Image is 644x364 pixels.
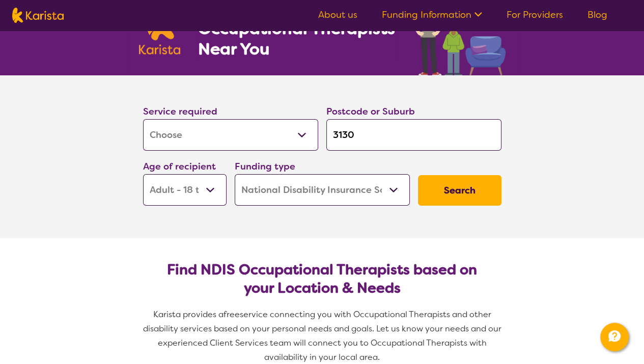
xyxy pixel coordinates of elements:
[151,261,493,297] h2: Find NDIS Occupational Therapists based on your Location & Needs
[587,9,607,21] a: Blog
[143,309,503,362] span: service connecting you with Occupational Therapists and other disability services based on your p...
[600,323,629,351] button: Channel Menu
[153,309,223,320] span: Karista provides a
[318,9,357,21] a: About us
[326,105,415,118] label: Postcode or Suburb
[507,9,563,21] a: For Providers
[12,8,64,23] img: Karista logo
[326,119,501,151] input: Type
[223,309,240,320] span: free
[418,175,501,206] button: Search
[382,9,482,21] a: Funding Information
[143,160,216,173] label: Age of recipient
[143,105,217,118] label: Service required
[235,160,295,173] label: Funding type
